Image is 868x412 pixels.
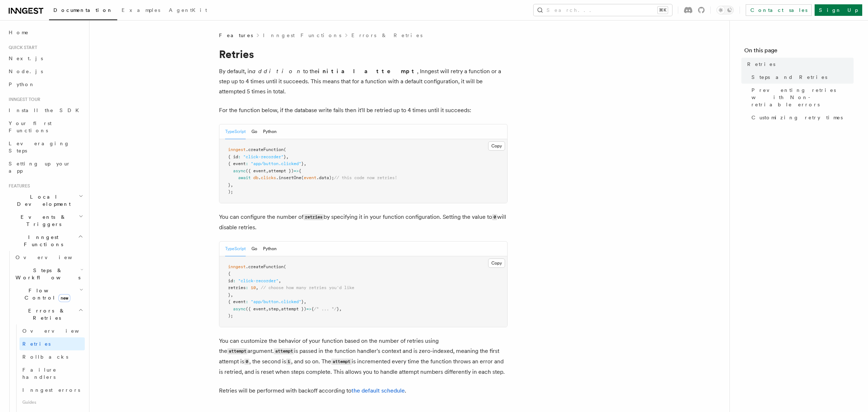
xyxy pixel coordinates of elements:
[228,182,231,187] span: }
[268,168,294,173] span: attempt })
[58,294,70,302] span: new
[279,278,281,283] span: ,
[219,32,253,39] span: Features
[244,359,249,365] code: 0
[233,306,246,311] span: async
[219,66,508,97] p: By default, in to the , Inngest will retry a function or a step up to 4 times until it succeeds. ...
[301,161,304,166] span: }
[16,254,90,260] span: Overview
[122,7,160,13] span: Examples
[299,168,301,173] span: {
[117,2,165,19] a: Examples
[6,78,85,91] a: Python
[304,175,316,180] span: event
[306,306,311,311] span: =>
[228,264,246,269] span: inngest
[246,161,248,166] span: :
[304,299,306,304] span: ,
[246,285,248,290] span: :
[6,193,79,208] span: Local Development
[268,306,279,311] span: step
[256,285,258,290] span: ,
[219,212,508,232] p: You can configure the number of by specifying it in your function configuration. Setting the valu...
[13,264,85,284] button: Steps & Workflows
[6,97,40,102] span: Inngest tour
[238,175,251,180] span: await
[6,52,85,65] a: Next.js
[13,304,85,324] button: Errors & Retries
[238,154,241,159] span: :
[227,348,247,354] code: attempt
[6,231,85,251] button: Inngest Functions
[6,157,85,177] a: Setting up your app
[6,26,85,39] a: Home
[6,45,37,50] span: Quick start
[294,168,299,173] span: =>
[266,168,268,173] span: ,
[334,175,397,180] span: // this code now retries!
[251,299,301,304] span: "app/button.clicked"
[263,32,341,39] a: Inngest Functions
[49,2,117,20] a: Documentation
[165,2,211,19] a: AgentKit
[13,307,78,322] span: Errors & Retries
[6,137,85,157] a: Leveraging Steps
[311,306,314,311] span: {
[19,384,85,397] a: Inngest errors
[228,161,246,166] span: { event
[228,299,246,304] span: { event
[274,348,294,354] code: attempt
[744,58,854,71] a: Retries
[228,313,233,318] span: );
[251,124,257,139] button: Go
[749,111,854,124] a: Customizing retry times
[219,336,508,377] p: You can customize the behavior of your function based on the number of retries using the argument...
[749,84,854,111] a: Preventing retries with Non-retriable errors
[331,359,351,365] code: attempt
[279,306,281,311] span: ,
[22,387,80,393] span: Inngest errors
[751,74,827,81] span: Steps and Retries
[22,354,68,360] span: Rollbacks
[751,114,843,121] span: Customizing retry times
[22,367,57,380] span: Failure handlers
[6,117,85,137] a: Your first Functions
[228,147,246,152] span: inngest
[246,299,248,304] span: :
[228,271,231,276] span: {
[246,264,284,269] span: .createFunction
[13,251,85,264] a: Overview
[815,4,862,16] a: Sign Up
[9,107,83,113] span: Install the SDK
[284,147,286,152] span: (
[316,175,334,180] span: .data);
[251,161,301,166] span: "app/button.clicked"
[746,4,812,16] a: Contact sales
[6,104,85,117] a: Install the SDK
[9,120,52,133] span: Your first Functions
[19,397,85,408] span: Guides
[225,242,246,256] button: TypeScript
[6,190,85,211] button: Local Development
[246,147,284,152] span: .createFunction
[266,306,268,311] span: ,
[286,359,291,365] code: 1
[751,87,854,108] span: Preventing retries with Non-retriable errors
[225,124,246,139] button: TypeScript
[19,350,85,363] a: Rollbacks
[492,214,497,220] code: 0
[304,161,306,166] span: ,
[219,48,508,61] h1: Retries
[261,175,276,180] span: clicks
[534,4,672,16] button: Search...⌘K
[233,278,236,283] span: :
[747,61,775,68] span: Retries
[351,32,422,39] a: Errors & Retries
[716,6,734,14] button: Toggle dark mode
[246,306,266,311] span: ({ event
[243,154,284,159] span: "click-recorder"
[488,141,505,151] button: Copy
[9,68,43,74] span: Node.js
[22,328,97,334] span: Overview
[263,124,277,139] button: Python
